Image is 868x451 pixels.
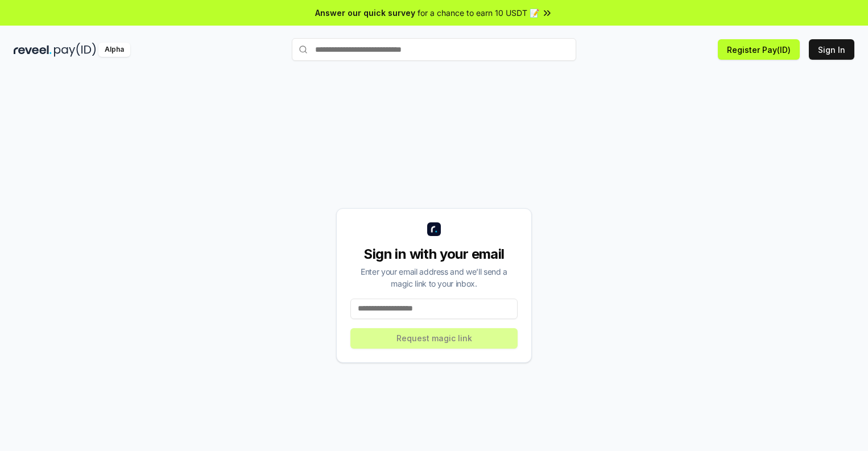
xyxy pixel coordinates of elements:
div: Alpha [98,43,130,57]
img: reveel_dark [14,43,52,57]
button: Register Pay(ID) [718,39,800,60]
div: Sign in with your email [350,245,518,263]
span: Answer our quick survey [315,7,415,19]
img: pay_id [54,43,96,57]
span: for a chance to earn 10 USDT 📝 [418,7,539,19]
button: Sign In [809,39,854,60]
img: logo_small [427,222,441,236]
div: Enter your email address and we’ll send a magic link to your inbox. [350,266,518,289]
